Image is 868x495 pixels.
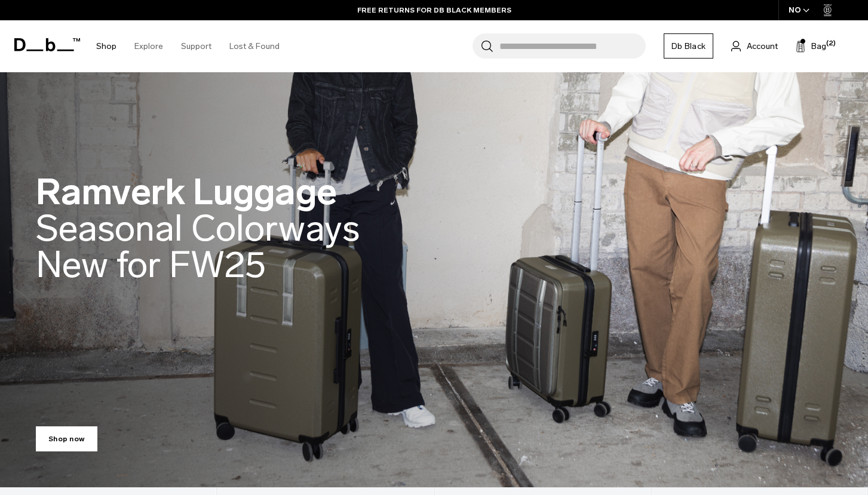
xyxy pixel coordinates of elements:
[811,40,826,53] span: Bag
[796,39,826,53] button: Bag (2)
[134,25,163,67] a: Explore
[731,39,778,53] a: Account
[826,39,836,49] span: (2)
[36,207,360,287] span: Seasonal Colorways New for FW25
[36,426,97,451] a: Shop now
[181,25,211,67] a: Support
[357,5,511,16] a: FREE RETURNS FOR DB BLACK MEMBERS
[229,25,280,67] a: Lost & Found
[87,20,289,72] nav: Main Navigation
[36,174,360,283] h2: Ramverk Luggage
[664,33,713,59] a: Db Black
[747,40,778,53] span: Account
[96,25,116,67] a: Shop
